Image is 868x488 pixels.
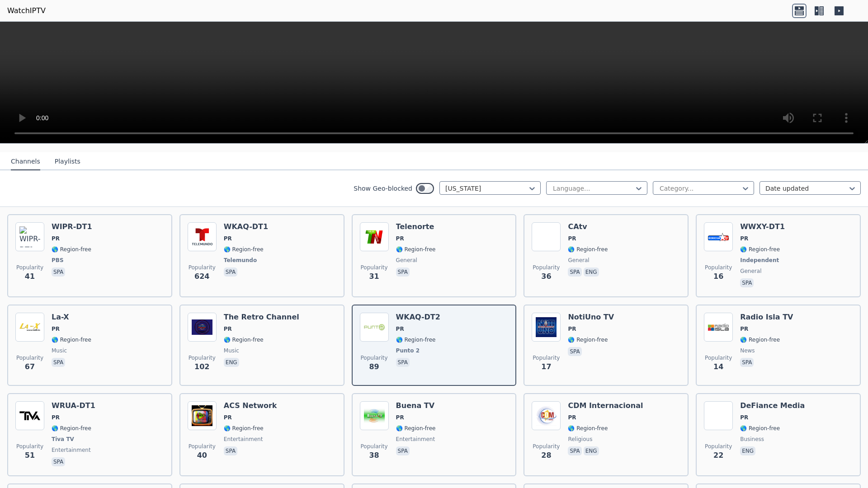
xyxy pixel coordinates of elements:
img: WKAQ-DT1 [188,222,217,251]
h6: Buena TV [396,401,436,410]
p: eng [224,358,239,367]
a: WatchIPTV [7,5,46,16]
img: La-X [15,313,44,342]
h6: WRUA-DT1 [52,401,95,410]
p: spa [52,358,65,367]
p: spa [740,278,754,287]
span: Popularity [361,443,388,450]
h6: CAtv [568,222,608,231]
img: DeFiance Media [704,401,733,430]
h6: The Retro Channel [224,313,299,322]
span: 16 [713,271,723,282]
span: 🌎 Region-free [52,425,91,432]
span: 🌎 Region-free [568,336,608,343]
img: WRUA-DT1 [15,401,44,430]
h6: NotiUno TV [568,313,614,322]
span: Popularity [16,354,43,361]
span: 36 [541,271,551,282]
span: Popularity [533,443,560,450]
span: 🌎 Region-free [224,336,264,343]
span: 624 [194,271,209,282]
span: 🌎 Region-free [568,246,608,253]
span: 🌎 Region-free [740,425,780,432]
span: Telemundo [224,257,257,264]
span: Popularity [361,264,388,271]
span: PR [52,414,60,421]
span: entertainment [52,446,91,454]
span: 67 [25,361,35,372]
span: 🌎 Region-free [740,336,780,343]
span: 🌎 Region-free [396,336,436,343]
span: 🌎 Region-free [396,246,436,253]
button: Playlists [55,153,80,170]
span: general [568,257,589,264]
p: spa [396,446,410,455]
span: music [224,347,239,354]
p: spa [740,358,754,367]
span: 102 [194,361,209,372]
label: Show Geo-blocked [354,184,412,193]
span: 17 [541,361,551,372]
p: spa [568,347,581,356]
img: WIPR-DT1 [15,222,44,251]
span: entertainment [224,436,263,443]
span: Popularity [16,443,43,450]
span: PBS [52,257,64,264]
span: PR [568,235,576,242]
span: 🌎 Region-free [52,336,91,343]
span: Punto 2 [396,347,420,354]
span: Popularity [533,264,560,271]
span: 14 [713,361,723,372]
span: PR [224,235,232,242]
p: eng [584,267,599,277]
span: Popularity [705,443,732,450]
span: general [396,257,417,264]
p: spa [52,267,65,277]
span: 🌎 Region-free [52,246,91,253]
span: PR [740,235,748,242]
img: WWXY-DT1 [704,222,733,251]
p: eng [740,446,755,455]
span: 🌎 Region-free [568,425,608,432]
h6: WIPR-DT1 [52,222,92,231]
span: 22 [713,450,723,461]
p: spa [224,267,237,277]
span: PR [224,325,232,333]
h6: WKAQ-DT2 [396,313,440,322]
p: spa [396,358,410,367]
span: 51 [25,450,35,461]
h6: DeFiance Media [740,401,805,410]
span: PR [396,414,404,421]
span: Popularity [189,354,216,361]
span: Popularity [705,354,732,361]
span: 89 [369,361,379,372]
span: Popularity [533,354,560,361]
span: 🌎 Region-free [224,425,264,432]
p: spa [224,446,237,455]
button: Channels [11,153,40,170]
p: eng [584,446,599,455]
img: Telenorte [360,222,389,251]
img: The Retro Channel [188,313,217,342]
span: Popularity [189,264,216,271]
span: 40 [197,450,207,461]
span: PR [568,325,576,333]
p: spa [52,457,65,466]
span: PR [224,414,232,421]
h6: WKAQ-DT1 [224,222,268,231]
span: PR [396,235,404,242]
span: Popularity [16,264,43,271]
span: Popularity [705,264,732,271]
span: religious [568,436,592,443]
h6: CDM Internacional [568,401,643,410]
img: Buena TV [360,401,389,430]
span: PR [568,414,576,421]
h6: La-X [52,313,91,322]
span: Popularity [189,443,216,450]
h6: WWXY-DT1 [740,222,785,231]
span: news [740,347,755,354]
span: music [52,347,67,354]
span: PR [740,325,748,333]
p: spa [568,267,581,277]
span: 🌎 Region-free [224,246,264,253]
